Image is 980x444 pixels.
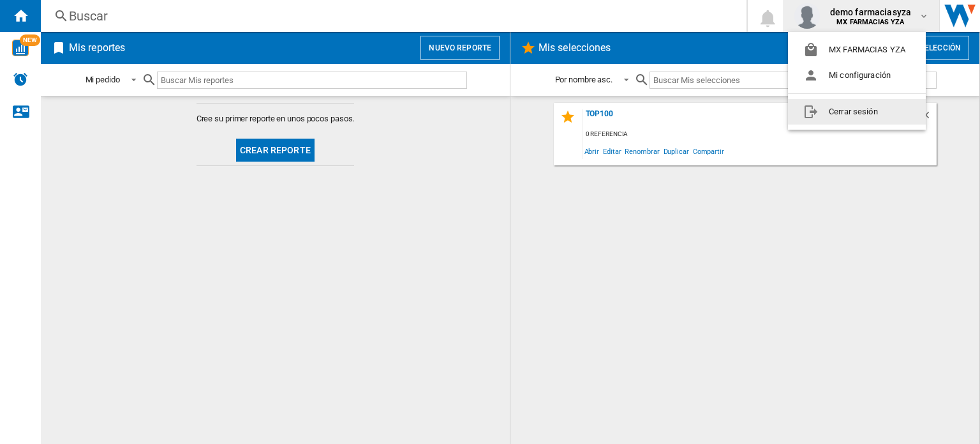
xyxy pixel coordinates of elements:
button: Cerrar sesión [788,99,926,125]
button: Mi configuración [788,63,926,88]
button: MX FARMACIAS YZA [788,37,926,63]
